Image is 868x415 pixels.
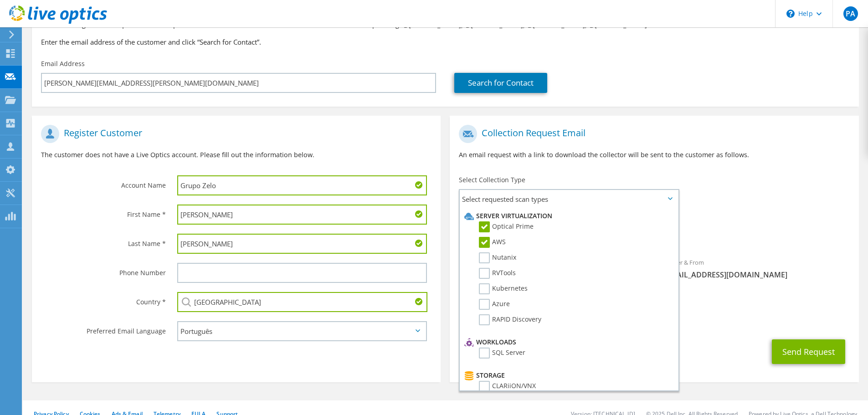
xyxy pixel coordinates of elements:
label: RVTools [479,268,516,279]
label: CLARiiON/VNX [479,381,536,392]
label: SQL Server [479,348,525,359]
p: The customer does not have a Live Optics account. Please fill out the information below. [41,150,431,160]
div: CC & Reply To [450,299,858,330]
label: RAPID Discovery [479,314,541,325]
span: [EMAIL_ADDRESS][DOMAIN_NAME] [663,270,850,280]
label: First Name * [41,205,166,219]
svg: \n [786,10,795,18]
div: Requested Collections [450,212,858,248]
h1: Collection Request Email [459,125,845,143]
label: Account Name [41,175,166,190]
div: Sender & From [654,253,859,284]
p: An email request with a link to download the collector will be sent to the customer as follows. [459,150,849,160]
label: AWS [479,237,506,248]
label: Last Name * [41,234,166,248]
label: Preferred Email Language [41,321,166,336]
span: Select requested scan types [460,190,678,208]
label: Azure [479,299,510,310]
li: Server Virtualization [462,210,673,221]
div: To [450,253,654,294]
li: Workloads [462,337,673,348]
label: Email Address [41,59,85,68]
h3: Enter the email address of the customer and click “Search for Contact”. [41,37,850,47]
label: Phone Number [41,263,166,277]
li: Storage [462,370,673,381]
a: Search for Contact [454,73,547,93]
label: Select Collection Type [459,175,525,184]
label: Kubernetes [479,283,528,294]
span: PA [843,6,858,21]
h1: Register Customer [41,125,427,143]
button: Send Request [772,339,845,364]
label: Country * [41,292,166,307]
label: Nutanix [479,252,516,263]
label: Optical Prime [479,221,534,232]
